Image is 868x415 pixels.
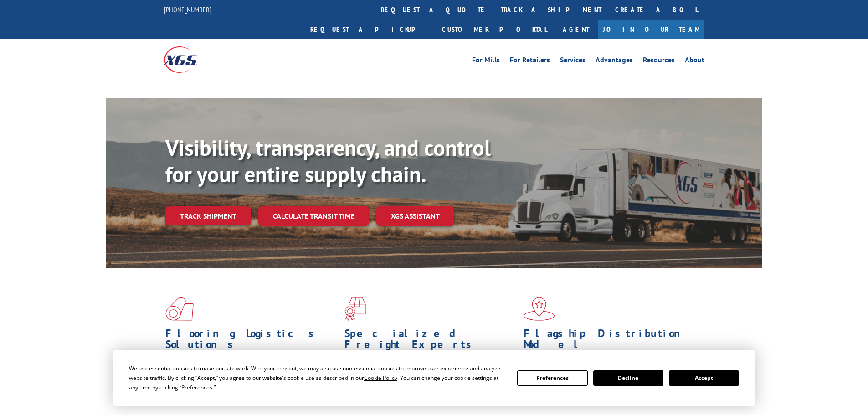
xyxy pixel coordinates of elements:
[593,370,663,386] button: Decline
[598,20,704,39] a: Join Our Team
[510,56,550,67] a: For Retailers
[129,364,506,392] div: We use essential cookies to make our site work. With your consent, we may also use non-essential ...
[181,384,212,391] span: Preferences
[517,370,587,386] button: Preferences
[364,374,397,382] span: Cookie Policy
[165,328,338,354] h1: Flooring Logistics Solutions
[685,56,704,67] a: About
[596,56,633,67] a: Advantages
[472,56,500,67] a: For Mills
[524,297,555,321] img: xgs-icon-flagship-distribution-model-red
[376,206,454,226] a: XGS ASSISTANT
[258,206,369,226] a: Calculate transit time
[165,133,491,188] b: Visibility, transparency, and control for your entire supply chain.
[643,56,675,67] a: Resources
[524,328,696,354] h1: Flagship Distribution Model
[165,297,194,321] img: xgs-icon-total-supply-chain-intelligence-red
[303,20,435,39] a: Request a pickup
[164,5,211,14] a: [PHONE_NUMBER]
[435,20,554,39] a: Customer Portal
[165,206,251,225] a: Track shipment
[344,297,366,321] img: xgs-icon-focused-on-flooring-red
[554,20,598,39] a: Agent
[344,328,517,354] h1: Specialized Freight Experts
[560,56,586,67] a: Services
[669,370,739,386] button: Accept
[113,350,755,406] div: Cookie Consent Prompt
